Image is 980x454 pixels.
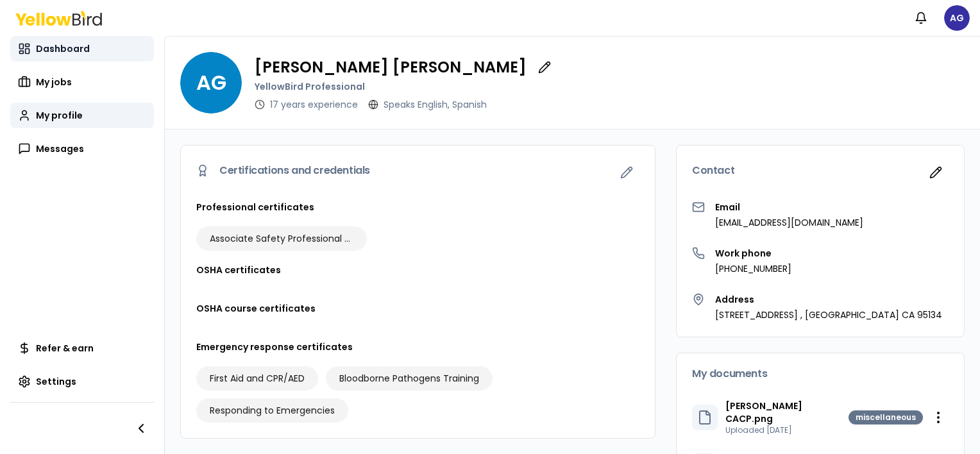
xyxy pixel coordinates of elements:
[36,142,84,155] span: Messages
[36,109,83,122] span: My profile
[10,103,154,128] a: My profile
[196,201,639,214] h3: Professional certificates
[339,372,479,385] span: Bloodborne Pathogens Training
[36,342,94,355] span: Refer & earn
[196,366,318,391] div: First Aid and CPR/AED
[210,232,353,245] span: Associate Safety Professional (ASP)
[715,247,791,260] h3: Work phone
[210,404,335,417] span: Responding to Emergencies
[180,52,242,113] span: AG
[715,216,863,229] p: [EMAIL_ADDRESS][DOMAIN_NAME]
[255,60,527,75] p: [PERSON_NAME] [PERSON_NAME]
[944,5,970,31] span: AG
[255,80,557,93] p: YellowBird Professional
[849,410,923,425] div: miscellaneous
[715,201,863,214] h3: Email
[36,42,90,55] span: Dashboard
[715,262,791,275] p: [PHONE_NUMBER]
[326,366,493,391] div: Bloodborne Pathogens Training
[725,399,849,425] p: [PERSON_NAME] CACP.png
[10,335,154,361] a: Refer & earn
[196,226,367,251] div: Associate Safety Professional (ASP)
[210,372,305,385] span: First Aid and CPR/AED
[36,76,72,88] span: My jobs
[10,69,154,95] a: My jobs
[692,165,734,176] span: Contact
[219,165,370,176] span: Certifications and credentials
[715,308,942,321] p: [STREET_ADDRESS] , [GEOGRAPHIC_DATA] CA 95134
[384,98,487,111] p: Speaks English , Spanish
[196,302,639,315] h3: OSHA course certificates
[270,98,358,111] p: 17 years experience
[196,340,639,353] h3: Emergency response certificates
[725,425,849,435] p: Uploaded [DATE]
[36,375,76,388] span: Settings
[196,398,348,423] div: Responding to Emergencies
[692,369,767,379] span: My documents
[10,136,154,162] a: Messages
[10,369,154,394] a: Settings
[196,264,639,276] h3: OSHA certificates
[10,36,154,62] a: Dashboard
[715,293,942,306] h3: Address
